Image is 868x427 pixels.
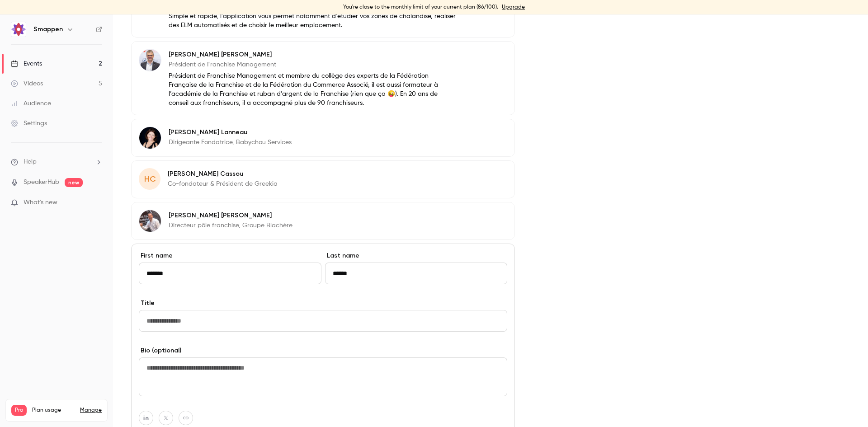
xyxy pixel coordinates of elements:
label: Title [139,299,507,308]
iframe: Noticeable Trigger [91,199,102,207]
p: Leader sur le marché de la franchise, Smappen est un outil géomarketing d'aide à la décision. Sim... [169,3,456,30]
label: First name [139,251,321,260]
h6: Smappen [33,25,63,34]
span: Plan usage [32,407,75,414]
div: HC[PERSON_NAME] CassouCo-fondateur & Président de Greekia [131,160,515,198]
span: new [65,178,83,187]
label: Last name [325,251,508,260]
a: Upgrade [502,4,525,11]
a: Manage [80,407,102,414]
img: Claire Lanneau [139,127,161,149]
img: Smappen [11,22,26,37]
p: Président de Franchise Management et membre du collège des experts de la Fédération Française de ... [169,71,456,108]
span: Help [24,157,37,167]
span: What's new [24,198,57,207]
p: [PERSON_NAME] Cassou [168,169,278,178]
img: Jean-Marc Conrad [139,210,161,232]
p: Président de Franchise Management [169,60,456,69]
p: [PERSON_NAME] [PERSON_NAME] [169,211,292,220]
div: Events [11,59,42,68]
p: Dirigeante Fondatrice, Babychou Services [169,138,292,147]
span: Pro [11,405,27,416]
div: Settings [11,119,47,128]
div: Videos [11,79,43,88]
div: Sylvain Bartolomeu[PERSON_NAME] [PERSON_NAME]Président de Franchise ManagementPrésident de Franch... [131,41,515,115]
div: Claire Lanneau[PERSON_NAME] LanneauDirigeante Fondatrice, Babychou Services [131,119,515,157]
li: help-dropdown-opener [11,157,102,167]
a: SpeakerHub [24,178,59,187]
span: HC [144,173,156,185]
div: Jean-Marc Conrad[PERSON_NAME] [PERSON_NAME]Directeur pôle franchise, Groupe Blachère [131,202,515,240]
p: [PERSON_NAME] Lanneau [169,128,292,137]
p: Co-fondateur & Président de Greekia [168,179,278,188]
p: [PERSON_NAME] [PERSON_NAME] [169,50,456,59]
div: Audience [11,99,51,108]
img: Sylvain Bartolomeu [139,49,161,71]
p: Directeur pôle franchise, Groupe Blachère [169,221,292,230]
label: Bio (optional) [139,346,507,355]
